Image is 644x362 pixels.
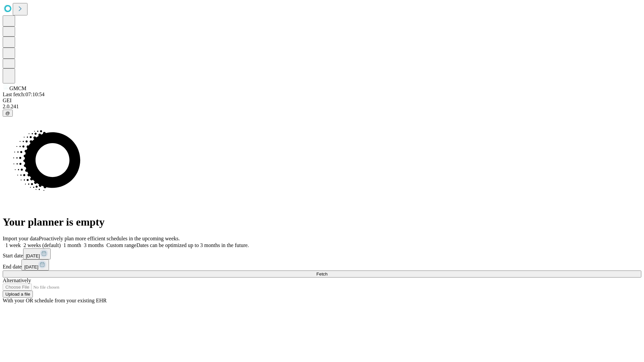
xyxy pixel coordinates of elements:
[3,216,641,228] h1: Your planner is empty
[26,253,40,258] span: [DATE]
[3,92,45,97] span: Last fetch: 07:10:54
[316,271,327,277] span: Fetch
[3,259,641,270] div: End date
[63,242,81,248] span: 1 month
[5,111,10,116] span: @
[3,104,641,110] div: 2.0.241
[5,242,21,248] span: 1 week
[39,236,180,241] span: Proactively plan more efficient schedules in the upcoming weeks.
[3,248,641,259] div: Start date
[3,98,641,104] div: GEI
[23,242,61,248] span: 2 weeks (default)
[84,242,104,248] span: 3 months
[137,242,249,248] span: Dates can be optimized up to 3 months in the future.
[23,248,51,259] button: [DATE]
[3,236,39,241] span: Import your data
[106,242,136,248] span: Custom range
[3,291,33,298] button: Upload a file
[3,110,13,117] button: @
[9,85,26,91] span: GMCM
[24,264,38,269] span: [DATE]
[3,278,31,283] span: Alternatively
[21,259,49,270] button: [DATE]
[3,270,641,278] button: Fetch
[3,298,107,303] span: With your OR schedule from your existing EHR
